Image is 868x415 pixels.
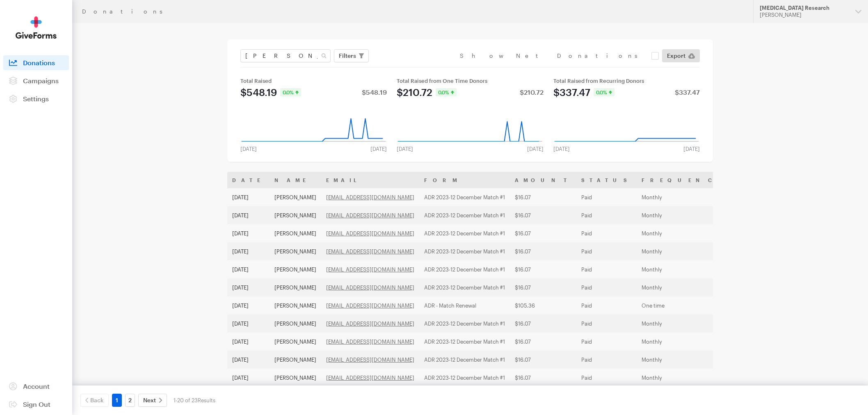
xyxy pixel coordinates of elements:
button: Filters [334,49,369,62]
div: $210.72 [397,87,432,97]
td: [DATE] [227,315,270,333]
td: [PERSON_NAME] [270,333,321,351]
td: [PERSON_NAME] [270,224,321,242]
div: [PERSON_NAME] [760,11,849,18]
a: [EMAIL_ADDRESS][DOMAIN_NAME] [326,266,414,273]
th: Amount [510,172,576,188]
td: [DATE] [227,242,270,260]
td: Monthly [637,206,731,224]
div: [DATE] [392,146,418,152]
a: [EMAIL_ADDRESS][DOMAIN_NAME] [326,230,414,237]
th: Name [270,172,321,188]
div: 0.0% [436,88,457,96]
td: [DATE] [227,224,270,242]
td: [PERSON_NAME] [270,369,321,387]
a: [EMAIL_ADDRESS][DOMAIN_NAME] [326,302,414,309]
td: [DATE] [227,333,270,351]
td: [PERSON_NAME] [270,188,321,206]
a: [EMAIL_ADDRESS][DOMAIN_NAME] [326,356,414,363]
div: [DATE] [522,146,548,152]
td: ADR 2023-12 December Match #1 [419,260,510,278]
td: $105.36 [510,296,576,315]
th: Status [576,172,637,188]
td: Paid [576,278,637,296]
td: Paid [576,333,637,351]
div: $210.72 [520,89,544,96]
div: $548.19 [362,89,387,96]
td: ADR 2023-12 December Match #1 [419,333,510,351]
td: $16.07 [510,315,576,333]
span: Settings [23,95,49,103]
div: [DATE] [548,146,575,152]
td: ADR 2023-12 December Match #1 [419,224,510,242]
div: 0.0% [280,88,301,96]
td: Monthly [637,242,731,260]
td: Paid [576,369,637,387]
a: [EMAIL_ADDRESS][DOMAIN_NAME] [326,212,414,219]
td: Monthly [637,188,731,206]
div: 0.0% [594,88,614,96]
a: Campaigns [3,73,69,88]
a: Next [138,394,167,407]
td: [PERSON_NAME] [270,351,321,369]
th: Date [227,172,270,188]
td: ADR 2023-12 December Match #1 [419,369,510,387]
a: [EMAIL_ADDRESS][DOMAIN_NAME] [326,194,414,201]
span: Results [198,397,215,404]
span: Next [143,395,156,405]
td: $16.07 [510,333,576,351]
td: Paid [576,242,637,260]
td: Monthly [637,369,731,387]
div: [DATE] [235,146,262,152]
td: $16.07 [510,369,576,387]
a: [EMAIL_ADDRESS][DOMAIN_NAME] [326,374,414,381]
td: $16.07 [510,278,576,296]
a: [EMAIL_ADDRESS][DOMAIN_NAME] [326,338,414,345]
a: Export [662,49,700,62]
td: ADR 2023-12 December Match #1 [419,188,510,206]
span: Donations [23,59,55,66]
td: ADR 2023-12 December Match #1 [419,278,510,296]
td: Paid [576,188,637,206]
div: Total Raised from Recurring Donors [553,78,700,84]
div: $548.19 [240,87,277,97]
td: [PERSON_NAME] [270,260,321,278]
div: [DATE] [365,146,392,152]
td: One time [637,296,731,315]
div: 1-20 of 23 [174,394,215,407]
td: [PERSON_NAME] [270,278,321,296]
td: [DATE] [227,260,270,278]
td: Paid [576,224,637,242]
span: Campaigns [23,77,59,84]
a: [EMAIL_ADDRESS][DOMAIN_NAME] [326,284,414,291]
td: [PERSON_NAME] [270,315,321,333]
a: Donations [3,55,69,70]
div: $337.47 [675,89,700,96]
td: [DATE] [227,296,270,315]
td: $16.07 [510,206,576,224]
td: Monthly [637,315,731,333]
span: Sign Out [23,400,50,408]
td: [DATE] [227,188,270,206]
td: ADR 2023-12 December Match #1 [419,206,510,224]
div: Total Raised [240,78,387,84]
div: Total Raised from One Time Donors [397,78,543,84]
td: $16.07 [510,351,576,369]
a: [EMAIL_ADDRESS][DOMAIN_NAME] [326,248,414,255]
td: Monthly [637,351,731,369]
span: Filters [339,51,356,61]
a: Settings [3,91,69,106]
td: Paid [576,315,637,333]
td: Monthly [637,224,731,242]
th: Frequency [637,172,731,188]
td: $16.07 [510,260,576,278]
span: Account [23,382,50,390]
td: ADR 2023-12 December Match #1 [419,315,510,333]
input: Search Name & Email [240,49,331,62]
td: Paid [576,296,637,315]
td: Monthly [637,260,731,278]
th: Form [419,172,510,188]
div: [DATE] [678,146,705,152]
td: [DATE] [227,351,270,369]
td: [DATE] [227,369,270,387]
